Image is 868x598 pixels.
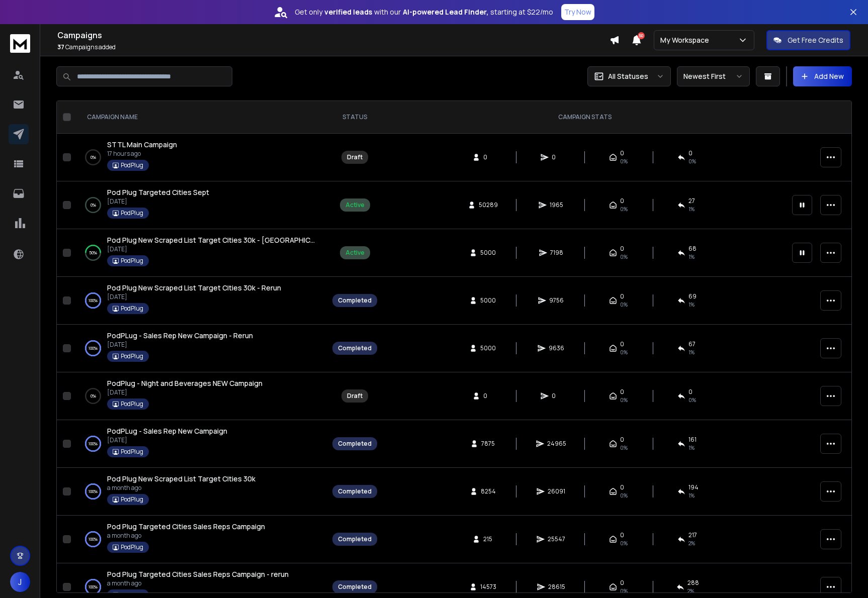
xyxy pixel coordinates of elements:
[620,348,628,356] span: 0%
[107,378,263,388] span: PodPlug - Night and Beverages NEW Campaign
[688,491,695,500] span: 1 %
[338,583,372,591] div: Completed
[481,440,495,448] span: 7875
[75,420,326,468] td: 100%PodPLug - Sales Rep New Campaign[DATE]PodPlug
[688,157,696,165] span: 0%
[107,283,281,292] span: Pod Plug New Scraped List Target Cities 30k - Rerun
[338,487,372,495] div: Completed
[75,516,326,563] td: 100%Pod Plug Targeted Cities Sales Reps Campaigna month agoPodPlug
[107,436,227,444] p: [DATE]
[121,305,143,313] p: PodPlug
[688,245,697,253] span: 68
[91,391,96,401] p: 0 %
[107,235,348,245] span: Pod Plug New Scraped List Target Cities 30k - [GEOGRAPHIC_DATA] (2)
[620,579,624,587] span: 0
[107,474,255,484] a: Pod Plug New Scraped List Target Cities 30k
[608,71,648,81] p: All Statuses
[121,352,143,360] p: PodPlug
[688,436,697,444] span: 161
[345,249,365,257] div: Active
[75,372,326,420] td: 0%PodPlug - Night and Beverages NEW Campaign[DATE]PodPlug
[107,426,227,436] a: PodPLug - Sales Rep New Campaign
[620,444,628,452] span: 0%
[107,235,316,245] a: Pod Plug New Scraped List Target Cities 30k - [GEOGRAPHIC_DATA] (2)
[403,7,488,17] strong: AI-powered Lead Finder,
[107,474,255,483] span: Pod Plug New Scraped List Target Cities 30k
[620,587,628,595] span: 0%
[620,483,624,491] span: 0
[107,388,263,396] p: [DATE]
[347,153,363,161] div: Draft
[107,293,281,301] p: [DATE]
[57,43,610,51] p: Campaigns added
[107,331,253,340] span: PodPLug - Sales Rep New Campaign - Rerun
[550,249,563,257] span: 7198
[107,140,177,150] a: STTL Main Campaign
[338,440,372,448] div: Completed
[107,569,289,579] a: Pod Plug Targeted Cities Sales Reps Campaign - rerun
[121,400,143,408] p: PodPlug
[57,43,64,51] span: 37
[620,340,624,348] span: 0
[549,344,564,352] span: 9636
[57,29,610,41] h1: Campaigns
[75,229,326,277] td: 50%Pod Plug New Scraped List Target Cities 30k - [GEOGRAPHIC_DATA] (2)[DATE]PodPlug
[107,426,227,436] span: PodPLug - Sales Rep New Campaign
[107,197,209,206] p: [DATE]
[620,539,628,547] span: 0%
[552,392,562,400] span: 0
[107,579,289,587] p: a month ago
[687,579,699,587] span: 288
[480,296,496,305] span: 5000
[688,205,695,213] span: 1 %
[688,149,692,157] span: 0
[620,436,624,444] span: 0
[481,487,496,495] span: 8254
[338,296,372,305] div: Completed
[687,587,694,595] span: 2 %
[620,491,628,500] span: 0%
[479,201,498,209] span: 50289
[89,486,98,496] p: 100 %
[107,341,253,349] p: [DATE]
[75,325,326,372] td: 100%PodPLug - Sales Rep New Campaign - Rerun[DATE]PodPlug
[10,572,30,592] button: J
[91,200,96,210] p: 0 %
[121,257,143,265] p: PodPlug
[107,187,209,197] a: Pod Plug Targeted Cities Sept
[688,253,695,261] span: 1 %
[788,35,843,45] p: Get Free Credits
[620,253,628,261] span: 0%
[295,7,553,17] p: Get only with our starting at $22/mo
[121,543,143,551] p: PodPlug
[549,296,564,305] span: 9756
[75,468,326,516] td: 100%Pod Plug New Scraped List Target Cities 30ka month agoPodPlug
[620,396,628,404] span: 0%
[121,161,143,169] p: PodPlug
[89,248,97,258] p: 50 %
[89,343,98,353] p: 100 %
[688,197,695,205] span: 27
[480,344,496,352] span: 5000
[552,153,562,161] span: 0
[107,522,265,531] span: Pod Plug Targeted Cities Sales Reps Campaign
[107,245,316,253] p: [DATE]
[688,301,695,309] span: 1 %
[766,30,850,50] button: Get Free Credits
[620,531,624,539] span: 0
[548,535,565,543] span: 25547
[347,392,363,400] div: Draft
[480,583,496,591] span: 14573
[548,583,565,591] span: 28615
[324,7,372,17] strong: verified leads
[338,535,372,543] div: Completed
[688,388,692,396] span: 0
[564,7,591,17] p: Try Now
[107,187,209,197] span: Pod Plug Targeted Cities Sept
[550,201,563,209] span: 1965
[75,181,326,229] td: 0%Pod Plug Targeted Cities Sept[DATE]PodPlug
[483,153,493,161] span: 0
[326,101,383,134] th: STATUS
